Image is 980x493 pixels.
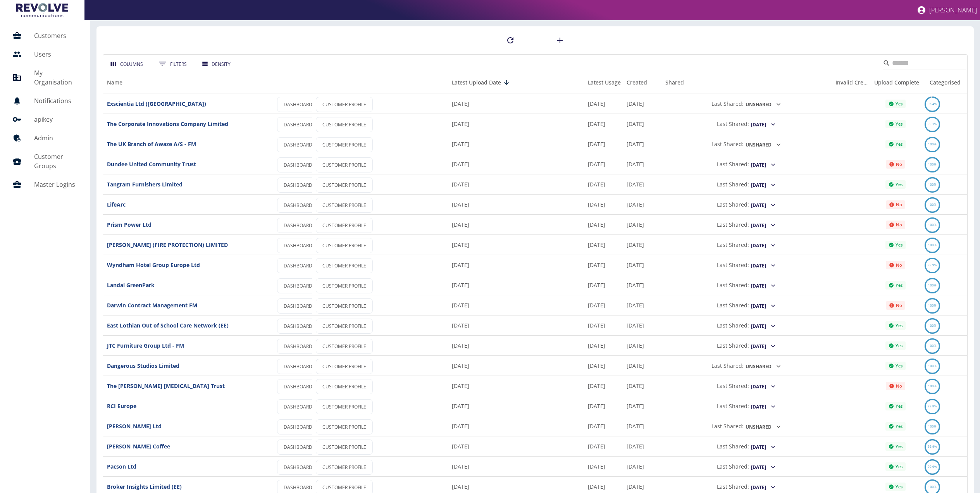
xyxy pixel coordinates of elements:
[623,154,661,174] div: 04 Jul 2023
[277,117,319,132] a: DASHBOARD
[929,6,977,14] p: [PERSON_NAME]
[623,436,661,456] div: 04 Jul 2023
[896,182,902,187] p: Yes
[665,436,828,456] div: Last Shared:
[623,396,661,416] div: 04 Jul 2023
[874,79,919,86] div: Upload Complete
[623,355,661,376] div: 04 Aug 2025
[623,134,661,154] div: 04 Jul 2023
[448,194,584,214] div: 11 Aug 2025
[448,154,584,174] div: 11 Aug 2025
[107,463,136,470] a: Pacson Ltd
[896,364,902,368] p: Yes
[107,241,228,248] a: [PERSON_NAME] (FIRE PROTECTION) LIMITED
[928,243,937,247] text: 100%
[316,218,373,233] a: CUSTOMER PROFILE
[665,315,828,335] div: Last Shared:
[627,79,647,86] div: Created
[623,93,661,114] div: 04 Jul 2023
[928,162,937,166] text: 100%
[623,315,661,335] div: 04 Jul 2023
[886,301,905,310] div: Not all required reports for this customer were uploaded for the latest usage month.
[316,419,373,434] a: CUSTOMER PROFILE
[277,238,319,253] a: DASHBOARD
[928,222,937,227] text: 100%
[448,134,584,154] div: 11 Aug 2025
[316,157,373,172] a: CUSTOMER PROFILE
[448,396,584,416] div: 07 Aug 2025
[152,56,193,72] button: Show filters
[665,356,828,376] div: Last Shared:
[665,79,684,86] div: Shared
[277,460,319,475] a: DASHBOARD
[277,319,319,334] a: DASHBOARD
[896,464,902,469] p: Yes
[751,320,776,332] button: [DATE]
[448,335,584,355] div: 08 Aug 2025
[886,261,905,269] div: Not all required reports for this customer were uploaded for the latest usage month.
[316,379,373,394] a: CUSTOMER PROFILE
[928,444,937,448] text: 99.9%
[883,57,966,71] div: Search
[584,93,623,114] div: 31 Jul 2025
[6,147,84,175] a: Customer Groups
[665,94,828,114] div: Last Shared:
[896,404,902,409] p: Yes
[107,362,179,369] a: Dangerous Studios Limited
[886,200,905,209] div: Not all required reports for this customer were uploaded for the latest usage month.
[896,424,902,429] p: Yes
[448,72,584,93] div: Latest Upload Date
[448,255,584,275] div: 08 Aug 2025
[745,421,782,433] button: Unshared
[928,283,937,287] text: 100%
[751,401,776,413] button: [DATE]
[316,97,373,112] a: CUSTOMER PROFILE
[584,255,623,275] div: 04 Aug 2025
[751,199,776,211] button: [DATE]
[6,175,84,194] a: Master Logins
[896,202,902,207] p: No
[751,300,776,312] button: [DATE]
[107,201,126,208] a: LifeArc
[107,443,170,450] a: [PERSON_NAME] Coffee
[448,315,584,335] div: 08 Aug 2025
[751,179,776,191] button: [DATE]
[452,79,501,86] div: Latest Upload Date
[584,214,623,234] div: 03 Aug 2025
[316,278,373,293] a: CUSTOMER PROFILE
[316,399,373,414] a: CUSTOMER PROFILE
[588,79,621,86] div: Latest Usage
[448,275,584,295] div: 08 Aug 2025
[584,315,623,335] div: 04 Aug 2025
[107,261,200,269] a: Wyndham Hotel Group Europe Ltd
[584,114,623,134] div: 31 Jul 2025
[928,202,937,207] text: 100%
[316,298,373,314] a: CUSTOMER PROFILE
[584,436,623,456] div: 02 Aug 2025
[277,440,319,455] a: DASHBOARD
[751,441,776,453] button: [DATE]
[6,129,84,147] a: Admin
[107,140,196,148] a: The UK Branch of Awaze A/S - FM
[584,355,623,376] div: 31 Jul 2025
[277,178,319,193] a: DASHBOARD
[34,152,78,171] h5: Customer Groups
[584,72,623,93] div: Latest Usage
[896,122,902,126] p: Yes
[665,255,828,275] div: Last Shared:
[277,359,319,374] a: DASHBOARD
[316,319,373,334] a: CUSTOMER PROFILE
[896,484,902,489] p: Yes
[6,110,84,129] a: apikey
[896,303,902,308] p: No
[928,303,937,307] text: 100%
[896,102,902,106] p: Yes
[896,343,902,348] p: Yes
[832,72,870,93] div: Invalid Creds
[103,72,273,93] div: Name
[751,461,776,473] button: [DATE]
[277,157,319,172] a: DASHBOARD
[623,114,661,134] div: 18 Dec 2024
[316,238,373,253] a: CUSTOMER PROFILE
[277,298,319,314] a: DASHBOARD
